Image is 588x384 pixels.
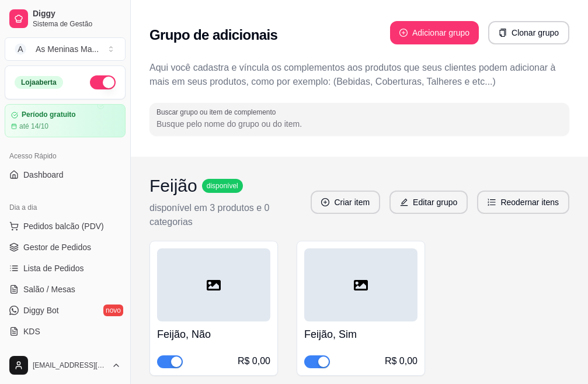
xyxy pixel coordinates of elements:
button: ordered-listReodernar itens [477,191,569,214]
p: Aqui você cadastra e víncula os complementos aos produtos que seus clientes podem adicionar à mai... [149,61,569,89]
span: Dashboard [23,169,64,181]
span: Sistema de Gestão [33,19,121,29]
p: disponível em 3 produtos e 0 categorias [149,201,311,229]
span: A [15,43,26,55]
h4: Feijão, Não [157,326,270,343]
label: Buscar grupo ou item de complemento [156,107,280,117]
span: Gestor de Pedidos [23,241,91,253]
span: edit [400,198,408,206]
span: KDS [23,326,40,337]
a: Período gratuitoaté 14/10 [5,104,126,137]
article: até 14/10 [19,122,48,131]
div: Acesso Rápido [5,147,126,165]
a: Gestor de Pedidos [5,238,126,257]
div: As Meninas Ma ... [36,43,99,55]
span: plus-circle [399,29,408,37]
span: copy [499,29,507,37]
span: Diggy [33,9,121,19]
div: Dia a dia [5,198,126,217]
button: [EMAIL_ADDRESS][DOMAIN_NAME] [5,351,126,379]
h3: Feijão [149,175,197,196]
a: Lista de Pedidos [5,259,126,278]
a: Diggy Botnovo [5,301,126,320]
div: Loja aberta [15,76,63,89]
span: Salão / Mesas [23,283,75,295]
article: Período gratuito [22,110,76,119]
button: editEditar grupo [389,191,468,214]
button: plus-circleCriar item [311,191,380,214]
div: R$ 0,00 [385,354,417,368]
button: plus-circleAdicionar grupo [390,21,479,44]
span: Lista de Pedidos [23,262,84,274]
a: Salão / Mesas [5,280,126,299]
button: Select a team [5,37,126,61]
h2: Grupo de adicionais [149,26,277,44]
a: DiggySistema de Gestão [5,5,126,33]
span: disponível [204,181,241,191]
span: [EMAIL_ADDRESS][DOMAIN_NAME] [33,361,107,370]
span: plus-circle [321,198,329,206]
span: ordered-list [488,198,496,206]
a: Dashboard [5,165,126,184]
span: Diggy Bot [23,305,59,316]
input: Buscar grupo ou item de complemento [156,118,562,130]
span: Pedidos balcão (PDV) [23,220,104,232]
h4: Feijão, Sim [304,326,417,343]
button: Alterar Status [90,75,116,89]
button: copyClonar grupo [488,21,569,44]
a: KDS [5,322,126,341]
div: R$ 0,00 [238,354,270,368]
button: Pedidos balcão (PDV) [5,217,126,236]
